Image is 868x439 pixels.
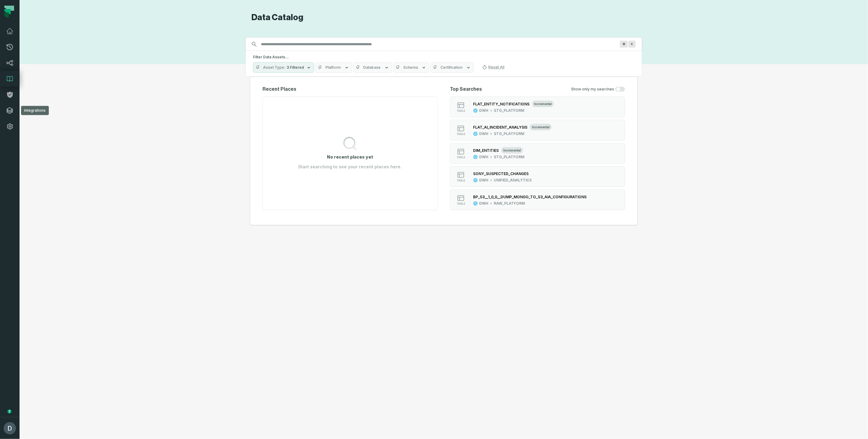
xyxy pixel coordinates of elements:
[21,106,49,115] div: Integrations
[251,12,642,23] h1: Data Catalog
[628,41,636,48] span: Press ⌘ + K to focus the search bar
[7,409,12,414] div: Tooltip anchor
[4,422,16,434] img: avatar of Daniel Lahyani
[620,41,628,48] span: Press ⌘ + K to focus the search bar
